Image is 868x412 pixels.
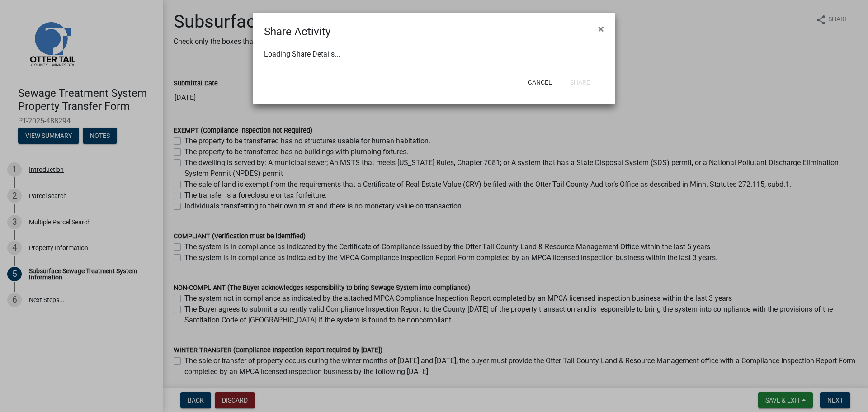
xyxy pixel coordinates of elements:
[264,24,330,40] h4: Share Activity
[563,74,597,90] button: Share
[598,23,604,35] span: ×
[591,16,611,42] button: Close
[264,49,604,60] div: Loading Share Details...
[521,74,559,90] button: Cancel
